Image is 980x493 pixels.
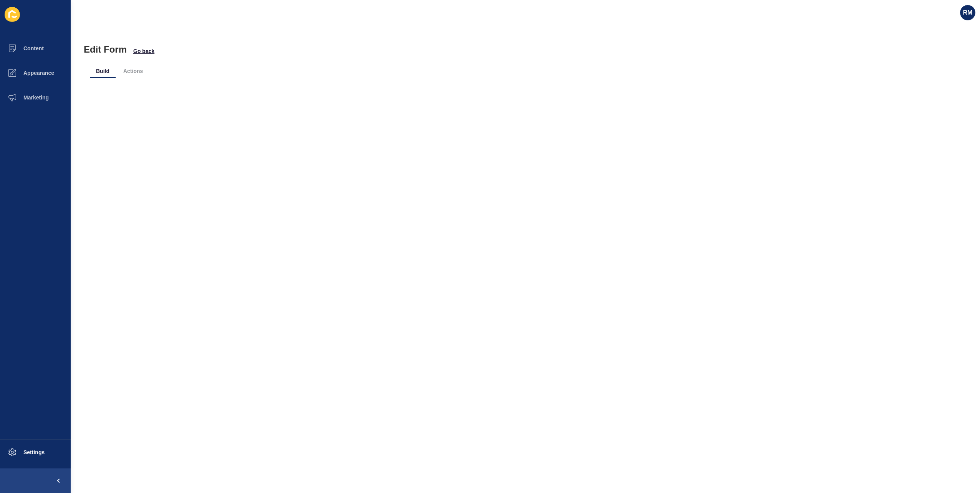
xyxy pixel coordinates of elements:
span: Go back [133,47,154,55]
li: Build [90,64,116,78]
span: RM [963,9,973,17]
li: Actions [117,64,149,78]
h1: Edit Form [84,44,127,55]
button: Go back [133,47,155,55]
